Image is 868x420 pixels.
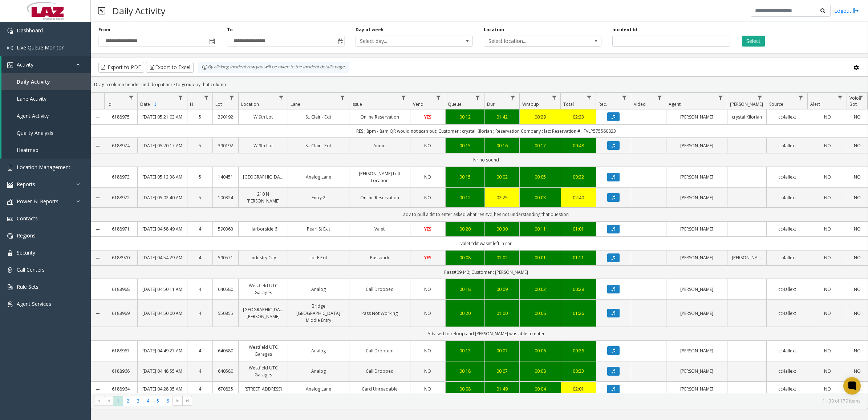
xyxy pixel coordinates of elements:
[671,142,723,149] a: [PERSON_NAME]
[142,194,182,201] a: [DATE] 05:02:40 AM
[853,7,859,15] img: logout
[812,347,843,354] a: NO
[619,93,629,103] a: Rec. Filter Menu
[7,301,13,307] img: 'icon'
[104,153,868,167] td: Nr no sound
[771,286,803,293] a: cc4allext
[524,225,556,232] div: 00:11
[812,368,843,375] a: NO
[424,174,431,180] span: NO
[292,347,344,354] a: Analog
[354,347,406,354] a: Call Dropped
[142,254,182,261] a: [DATE] 04:54:29 AM
[489,347,515,354] a: 00:07
[852,113,863,120] a: NO
[109,368,133,375] a: 6188966
[856,93,866,103] a: Voice Bot Filter Menu
[524,113,556,120] a: 00:29
[524,194,556,201] a: 00:03
[489,194,515,201] a: 02:25
[243,191,283,204] a: 210 N [PERSON_NAME]
[98,62,144,73] button: Export to PDF
[671,225,723,232] a: [PERSON_NAME]
[424,310,431,316] span: NO
[835,93,845,103] a: Alert Filter Menu
[671,113,723,120] a: [PERSON_NAME]
[565,254,592,261] div: 01:11
[243,142,283,149] a: W 9th Lot
[17,129,53,136] span: Quality Analysis
[192,225,208,232] a: 4
[812,310,843,317] a: NO
[292,385,344,392] a: Analog Lane
[434,93,443,103] a: Vend Filter Menu
[489,254,515,261] div: 01:02
[17,215,38,222] span: Contacts
[812,194,843,201] a: NO
[755,93,764,103] a: Parker Filter Menu
[292,225,344,232] a: Pearl St Exit
[17,78,50,85] span: Daily Activity
[450,310,480,317] a: 00:20
[142,142,182,149] a: [DATE] 05:20:17 AM
[354,142,406,149] a: Audio
[17,266,45,273] span: Call Centers
[91,227,104,232] a: Collapse Details
[109,194,133,201] a: 6188972
[1,107,91,124] a: Agent Activity
[450,254,480,261] a: 00:08
[192,347,208,354] a: 4
[91,311,104,316] a: Collapse Details
[450,113,480,120] a: 00:12
[243,344,283,357] a: Westfield UTC Garages
[146,62,194,73] button: Export to Excel
[484,36,577,46] span: Select location...
[354,368,406,375] a: Call Dropped
[336,36,344,46] span: Toggle popup
[424,255,431,261] span: YES
[104,327,868,340] td: Advised to reloop and [PERSON_NAME] was able to enter
[524,254,556,261] a: 00:01
[104,124,868,138] td: RES ; 8pm - 8am QR would not scan out; Customer : crystal Kilorian ; Reservation Company : laz; R...
[192,142,208,149] a: 5
[142,310,182,317] a: [DATE] 04:50:00 AM
[450,347,480,354] a: 00:13
[217,173,234,180] a: 140451
[292,254,344,261] a: Lot F Exit
[142,385,182,392] a: [DATE] 04:28:35 AM
[671,173,723,180] a: [PERSON_NAME]
[612,27,637,33] label: Incident Id
[424,226,431,232] span: YES
[450,173,480,180] a: 00:15
[489,286,515,293] div: 00:09
[584,93,594,103] a: Total Filter Menu
[732,254,762,261] a: [PERSON_NAME]
[852,142,863,149] a: NO
[852,310,863,317] a: NO
[565,310,592,317] a: 01:26
[415,310,441,317] a: NO
[208,36,216,46] span: Toggle popup
[192,310,208,317] a: 4
[109,173,133,180] a: 6188973
[524,142,556,149] a: 00:17
[565,173,592,180] a: 00:22
[450,142,480,149] a: 00:15
[450,286,480,293] a: 00:18
[142,113,182,120] a: [DATE] 05:21:03 AM
[565,194,592,201] a: 02:40
[202,64,208,70] img: infoIcon.svg
[565,368,592,375] div: 00:33
[217,142,234,149] a: 390192
[109,113,133,120] a: 6188975
[109,310,133,317] a: 6188969
[732,113,762,120] a: crystal Kilorian
[524,286,556,293] a: 00:02
[415,194,441,201] a: NO
[450,225,480,232] div: 00:20
[142,173,182,180] a: [DATE] 05:12:38 AM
